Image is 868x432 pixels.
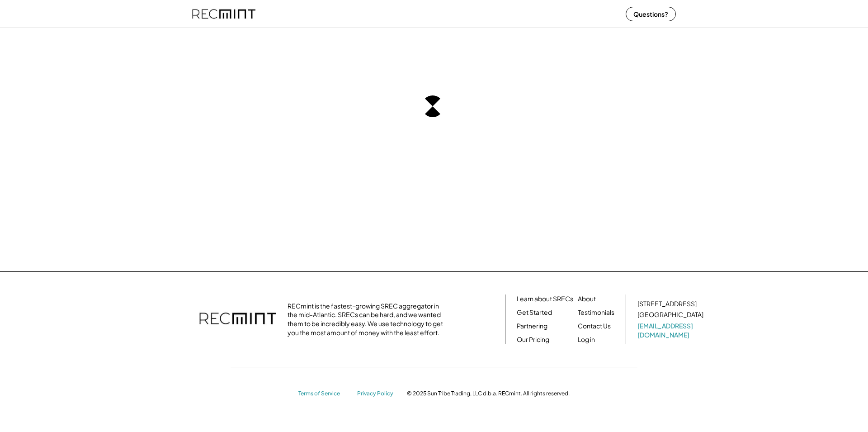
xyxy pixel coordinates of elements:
img: recmint-logotype%403x.png [199,304,276,335]
a: Learn about SRECs [517,294,573,304]
div: RECmint is the fastest-growing SREC aggregator in the mid-Atlantic. SRECs can be hard, and we wan... [288,302,448,337]
a: Contact Us [578,322,611,331]
div: © 2025 Sun Tribe Trading, LLC d.b.a. RECmint. All rights reserved. [407,390,570,397]
a: Testimonials [578,308,614,317]
a: [EMAIL_ADDRESS][DOMAIN_NAME] [637,322,705,339]
a: Terms of Service [298,390,348,398]
img: recmint-logotype%403x%20%281%29.jpeg [192,2,255,26]
div: [GEOGRAPHIC_DATA] [637,310,703,319]
a: About [578,294,596,304]
div: [STREET_ADDRESS] [637,299,697,309]
a: Privacy Policy [357,390,398,398]
a: Log in [578,335,595,344]
a: Our Pricing [517,335,549,344]
a: Partnering [517,322,547,331]
button: Questions? [626,7,676,21]
a: Get Started [517,308,552,317]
